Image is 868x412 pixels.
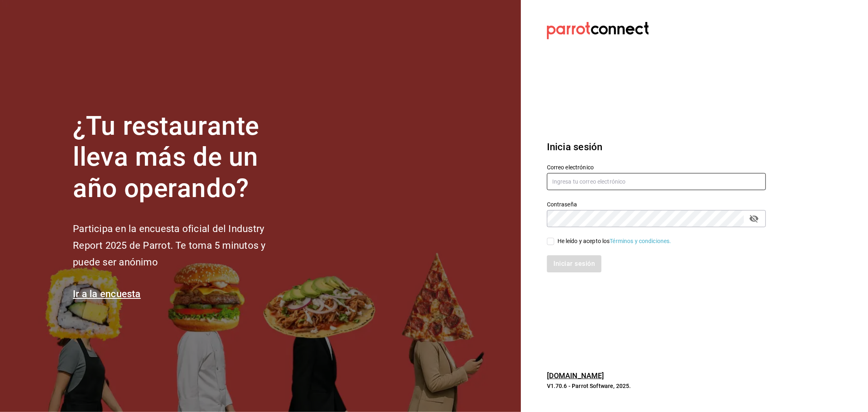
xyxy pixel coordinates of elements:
p: V1.70.6 - Parrot Software, 2025. [547,382,766,390]
h1: ¿Tu restaurante lleva más de un año operando? [73,111,293,204]
h2: Participa en la encuesta oficial del Industry Report 2025 de Parrot. Te toma 5 minutos y puede se... [73,221,293,270]
label: Correo electrónico [547,164,766,170]
a: Ir a la encuesta [73,288,141,300]
div: He leído y acepto los [558,237,671,245]
label: Contraseña [547,202,766,207]
a: Términos y condiciones. [610,238,671,244]
h3: Inicia sesión [547,140,766,154]
a: [DOMAIN_NAME] [547,371,604,380]
button: passwordField [747,212,761,226]
input: Ingresa tu correo electrónico [547,173,766,190]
